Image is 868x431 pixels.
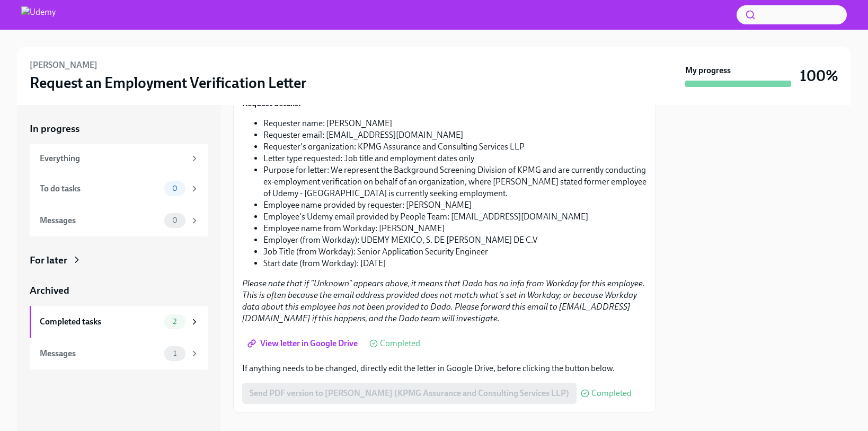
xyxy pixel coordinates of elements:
[591,389,632,398] span: Completed
[40,348,160,359] div: Messages
[242,278,645,323] em: Please note that if "Unknown" appears above, it means that Dado has no info from Workday for this...
[263,118,647,129] li: Requester name: [PERSON_NAME]
[30,205,208,236] a: Messages0
[263,153,647,164] li: Letter type requested: Job title and employment dates only
[40,153,185,164] div: Everything
[40,215,160,226] div: Messages
[263,199,647,211] li: Employee name provided by requester: [PERSON_NAME]
[30,59,98,71] h6: [PERSON_NAME]
[21,6,56,23] img: Udemy
[30,253,67,267] div: For later
[166,216,184,224] span: 0
[263,246,647,258] li: Job Title (from Workday): Senior Application Security Engineer
[263,211,647,223] li: Employee's Udemy email provided by People Team: [EMAIL_ADDRESS][DOMAIN_NAME]
[30,338,208,370] a: Messages1
[166,318,183,326] span: 2
[40,316,160,328] div: Completed tasks
[263,258,647,269] li: Start date (from Workday): [DATE]
[30,253,208,267] a: For later
[242,333,365,354] a: View letter in Google Drive
[800,66,838,85] h3: 100%
[40,183,160,195] div: To do tasks
[167,349,183,357] span: 1
[30,306,208,338] a: Completed tasks2
[685,65,731,76] strong: My progress
[30,144,208,173] a: Everything
[30,122,208,136] a: In progress
[30,73,307,92] h3: Request an Employment Verification Letter
[30,173,208,205] a: To do tasks0
[263,234,647,246] li: Employer (from Workday): UDEMY MEXICO, S. DE [PERSON_NAME] DE C.V
[30,284,208,297] a: Archived
[263,129,647,141] li: Requester email: [EMAIL_ADDRESS][DOMAIN_NAME]
[263,141,647,153] li: Requester's organization: KPMG Assurance and Consulting Services LLP
[263,164,647,199] li: Purpose for letter: We represent the Background Screening Division of KPMG and are currently cond...
[166,184,184,192] span: 0
[242,363,647,374] p: If anything needs to be changed, directly edit the letter in Google Drive, before clicking the bu...
[250,338,358,349] span: View letter in Google Drive
[380,339,420,348] span: Completed
[263,223,647,234] li: Employee name from Workday: [PERSON_NAME]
